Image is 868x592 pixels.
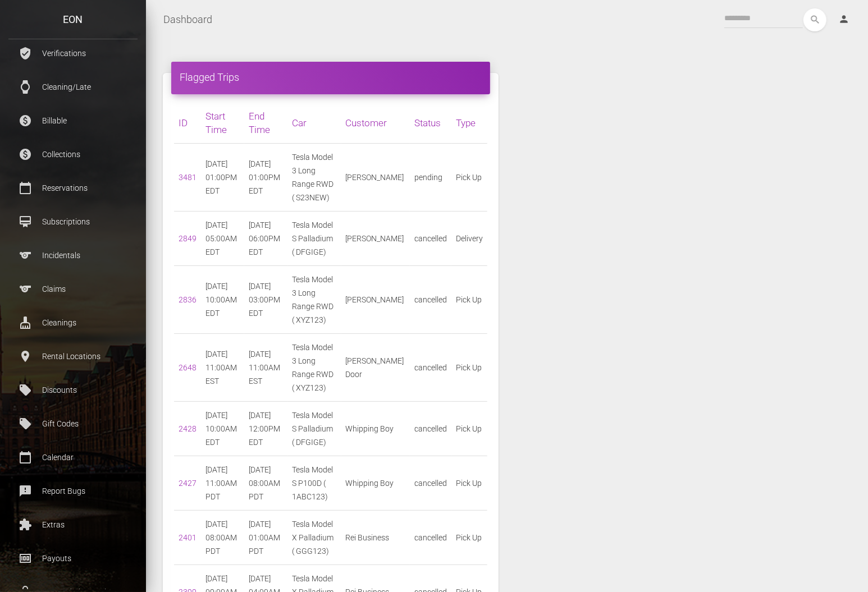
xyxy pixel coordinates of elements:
td: cancelled [410,402,451,456]
a: 2836 [179,295,197,304]
p: Collections [17,146,129,163]
th: End Time [244,103,287,144]
p: Subscriptions [17,213,129,230]
a: watch Cleaning/Late [8,73,138,101]
p: Report Bugs [17,483,129,499]
td: [DATE] 05:00AM EDT [201,212,244,266]
th: Status [410,103,451,144]
a: card_membership Subscriptions [8,208,138,236]
td: [DATE] 10:00AM EDT [201,402,244,456]
td: [DATE] 01:00PM EDT [244,144,287,212]
a: 2849 [179,234,197,243]
td: [PERSON_NAME] Door [341,334,410,402]
p: Cleanings [17,314,129,331]
p: Reservations [17,180,129,196]
td: Rei Business [341,511,410,565]
td: [PERSON_NAME] [341,266,410,334]
td: [DATE] 06:00PM EDT [244,212,287,266]
a: place Rental Locations [8,342,138,370]
a: 2401 [179,533,197,542]
td: Pick Up [451,266,487,334]
a: 3481 [179,173,197,182]
td: cancelled [410,511,451,565]
a: Dashboard [163,6,212,34]
td: [DATE] 11:00AM PDT [201,456,244,511]
td: [DATE] 12:00PM EDT [244,402,287,456]
p: Gift Codes [17,415,129,432]
a: person [830,8,860,31]
td: [PERSON_NAME] [341,212,410,266]
td: Whipping Boy [341,402,410,456]
a: calendar_today Calendar [8,443,138,471]
th: Start Time [201,103,244,144]
td: Whipping Boy [341,456,410,511]
button: search [803,8,826,31]
th: ID [174,103,201,144]
a: money Payouts [8,544,138,572]
td: cancelled [410,266,451,334]
td: Tesla Model S Palladium ( DFGIGE) [288,402,341,456]
td: Delivery [451,212,487,266]
a: paid Billable [8,107,138,135]
td: Pick Up [451,456,487,511]
a: sports Claims [8,275,138,303]
p: Payouts [17,550,129,567]
th: Customer [341,103,410,144]
td: Tesla Model X Palladium ( GGG123) [288,511,341,565]
a: sports Incidentals [8,241,138,269]
td: Tesla Model S P100D ( 1ABC123) [288,456,341,511]
a: verified_user Verifications [8,39,138,67]
p: Claims [17,281,129,297]
p: Discounts [17,382,129,398]
a: local_offer Gift Codes [8,410,138,438]
td: [PERSON_NAME] [341,144,410,212]
p: Verifications [17,45,129,62]
a: 2427 [179,479,197,488]
th: Type [451,103,487,144]
td: pending [410,144,451,212]
td: [DATE] 10:00AM EDT [201,266,244,334]
a: calendar_today Reservations [8,174,138,202]
p: Rental Locations [17,348,129,365]
td: Tesla Model S Palladium ( DFGIGE) [288,212,341,266]
i: person [838,13,849,25]
td: Tesla Model 3 Long Range RWD ( XYZ123) [288,334,341,402]
td: cancelled [410,456,451,511]
td: cancelled [410,212,451,266]
td: [DATE] 08:00AM PDT [201,511,244,565]
td: Tesla Model 3 Long Range RWD ( S23NEW) [288,144,341,212]
p: Calendar [17,449,129,466]
td: [DATE] 01:00AM PDT [244,511,287,565]
a: extension Extras [8,511,138,539]
td: Pick Up [451,144,487,212]
a: local_offer Discounts [8,376,138,404]
a: 2648 [179,363,197,372]
a: 2428 [179,424,197,433]
p: Cleaning/Late [17,79,129,95]
a: feedback Report Bugs [8,477,138,505]
td: Pick Up [451,511,487,565]
td: Pick Up [451,334,487,402]
p: Incidentals [17,247,129,264]
p: Extras [17,516,129,533]
th: Car [288,103,341,144]
td: Pick Up [451,402,487,456]
p: Billable [17,112,129,129]
td: Tesla Model 3 Long Range RWD ( XYZ123) [288,266,341,334]
h4: Flagged Trips [180,70,482,84]
a: paid Collections [8,140,138,168]
td: [DATE] 11:00AM EST [201,334,244,402]
td: [DATE] 11:00AM EST [244,334,287,402]
a: cleaning_services Cleanings [8,309,138,337]
td: [DATE] 08:00AM PDT [244,456,287,511]
td: [DATE] 01:00PM EDT [201,144,244,212]
td: [DATE] 03:00PM EDT [244,266,287,334]
td: cancelled [410,334,451,402]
